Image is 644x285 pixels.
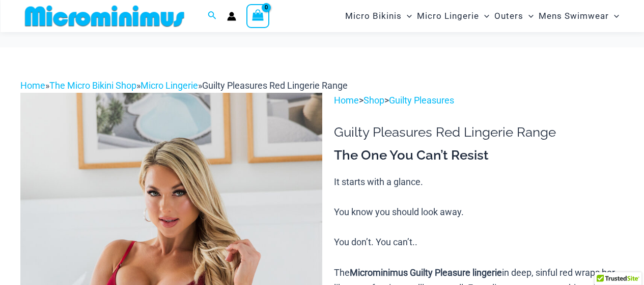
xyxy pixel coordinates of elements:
[343,3,414,29] a: Micro BikinisMenu ToggleMenu Toggle
[246,4,270,28] a: View Shopping Cart, empty
[350,267,502,278] b: Microminimus Guilty Pleasure lingerie
[21,5,188,28] img: MM SHOP LOGO FLAT
[417,3,479,29] span: Micro Lingerie
[494,3,523,29] span: Outers
[536,3,622,29] a: Mens SwimwearMenu ToggleMenu Toggle
[389,95,454,106] a: Guilty Pleasures
[334,95,359,106] a: Home
[202,80,348,91] span: Guilty Pleasures Red Lingerie Range
[20,80,348,91] span: » » »
[208,10,217,22] a: Search icon link
[20,80,45,91] a: Home
[523,3,534,29] span: Menu Toggle
[334,93,624,108] p: > >
[341,2,624,31] nav: Site Navigation
[414,3,492,29] a: Micro LingerieMenu ToggleMenu Toggle
[402,3,412,29] span: Menu Toggle
[49,80,136,91] a: The Micro Bikini Shop
[479,3,489,29] span: Menu Toggle
[334,124,624,140] h1: Guilty Pleasures Red Lingerie Range
[492,3,536,29] a: OutersMenu ToggleMenu Toggle
[334,147,624,164] h3: The One You Can’t Resist
[363,95,384,106] a: Shop
[227,12,236,21] a: Account icon link
[609,3,619,29] span: Menu Toggle
[539,3,609,29] span: Mens Swimwear
[141,80,198,91] a: Micro Lingerie
[345,3,402,29] span: Micro Bikinis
